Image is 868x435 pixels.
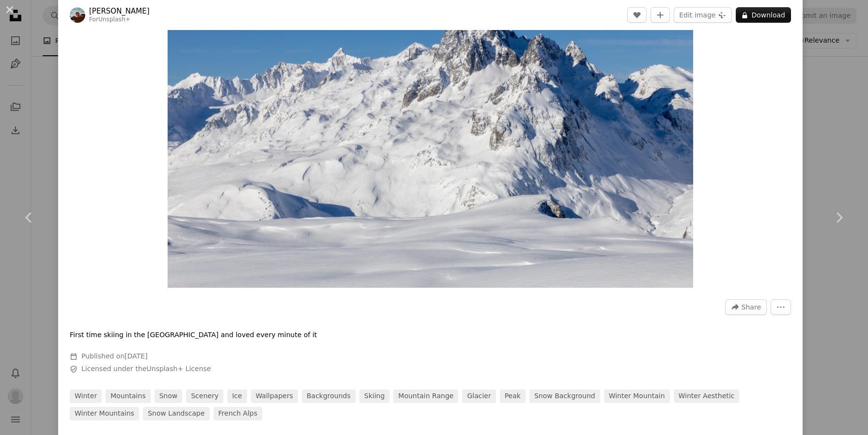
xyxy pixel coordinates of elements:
[227,389,247,403] a: ice
[70,389,102,403] a: winter
[393,389,458,403] a: mountain range
[143,407,209,420] a: snow landscape
[529,389,600,403] a: snow background
[251,389,298,403] a: wallpapers
[674,389,740,403] a: winter aesthetic
[810,171,868,264] a: Next
[651,7,670,23] button: Add to Collection
[81,352,148,360] span: Published on
[124,352,147,360] time: January 18, 2023 at 8:37:50 PM GMT+8
[674,7,732,23] button: Edit image
[81,364,211,374] span: Licensed under the
[771,299,791,315] button: More Actions
[736,7,791,23] button: Download
[725,299,767,315] button: Share this image
[70,407,139,420] a: winter mountains
[742,300,761,314] span: Share
[155,389,183,403] a: snow
[98,16,130,23] a: Unsplash+
[186,389,223,403] a: scenery
[462,389,496,403] a: glacier
[359,389,390,403] a: skiing
[70,330,317,340] p: First time skiing in the [GEOGRAPHIC_DATA] and loved every minute of it
[604,389,670,403] a: winter mountain
[147,365,211,373] a: Unsplash+ License
[89,6,150,16] a: [PERSON_NAME]
[500,389,526,403] a: peak
[302,389,356,403] a: backgrounds
[627,7,647,23] button: Like
[70,7,85,23] img: Go to Febe Vanermen's profile
[89,16,150,24] div: For
[214,407,263,420] a: french alps
[106,389,151,403] a: mountains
